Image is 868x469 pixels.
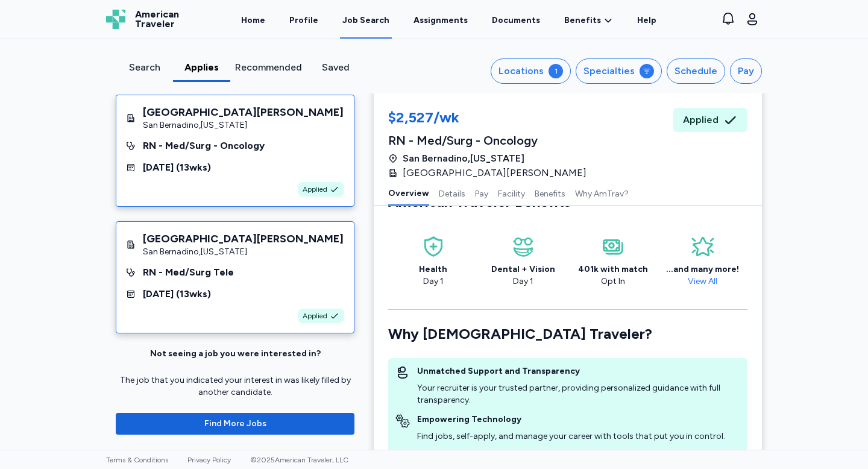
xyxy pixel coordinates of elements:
[419,263,447,275] div: Health
[403,166,587,180] span: [GEOGRAPHIC_DATA][PERSON_NAME]
[417,450,740,462] div: Exceptional Pay and Benefits
[491,58,571,84] button: Locations1
[106,456,168,464] a: Terms & Conditions
[106,10,125,29] img: Logo
[178,60,225,75] div: Applies
[187,456,231,464] a: Privacy Policy
[417,382,740,406] div: Your recruiter is your trusted partner, providing personalized guidance with full transparency.
[388,180,429,206] button: Overview
[491,263,555,275] div: Dental + Vision
[303,184,327,194] span: Applied
[388,108,594,130] div: $2,527/wk
[204,418,266,430] span: Find More Jobs
[143,231,344,246] div: [GEOGRAPHIC_DATA][PERSON_NAME]
[340,1,392,39] a: Job Search
[417,430,725,442] div: Find jobs, self-apply, and manage your career with tools that put you in control.
[235,60,302,75] div: Recommended
[578,263,648,275] div: 401k with match
[730,58,762,84] button: Pay
[683,276,722,286] a: View All
[342,14,389,27] div: Job Search
[439,180,465,206] button: Details
[150,348,321,360] div: Not seeing a job you were interested in?
[675,64,717,78] div: Schedule
[549,64,563,78] div: 1
[475,180,488,206] button: Pay
[121,60,168,75] div: Search
[388,132,594,149] div: RN - Med/Surg - Oncology
[666,263,739,275] div: ...and many more!
[583,64,635,78] div: Specialties
[116,413,354,435] button: Find More Jobs
[564,14,613,27] a: Benefits
[535,180,565,206] button: Benefits
[667,58,725,84] button: Schedule
[564,14,601,27] span: Benefits
[250,456,348,464] span: © 2025 American Traveler, LLC
[738,64,754,78] div: Pay
[419,275,447,288] div: Day 1
[143,265,234,280] div: RN - Med/Surg Tele
[135,10,179,29] span: American Traveler
[143,139,265,153] div: RN - Med/Surg - Oncology
[417,414,725,426] div: Empowering Technology
[576,58,662,84] button: Specialties
[417,365,740,377] div: Unmatched Support and Transparency
[143,287,211,301] div: [DATE] ( 13 wks)
[303,311,327,321] span: Applied
[575,180,629,206] button: Why AmTrav?
[143,246,344,258] div: San Bernadino , [US_STATE]
[143,160,211,175] div: [DATE] ( 13 wks)
[578,275,648,288] div: Opt In
[498,64,544,78] div: Locations
[143,119,344,131] div: San Bernadino , [US_STATE]
[312,60,359,75] div: Saved
[143,105,344,119] div: [GEOGRAPHIC_DATA][PERSON_NAME]
[403,151,524,166] span: San Bernadino , [US_STATE]
[491,275,555,288] div: Day 1
[683,113,719,127] span: Applied
[116,374,354,398] div: The job that you indicated your interest in was likely filled by another candidate.
[498,180,525,206] button: Facility
[388,324,747,344] div: Why [DEMOGRAPHIC_DATA] Traveler?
